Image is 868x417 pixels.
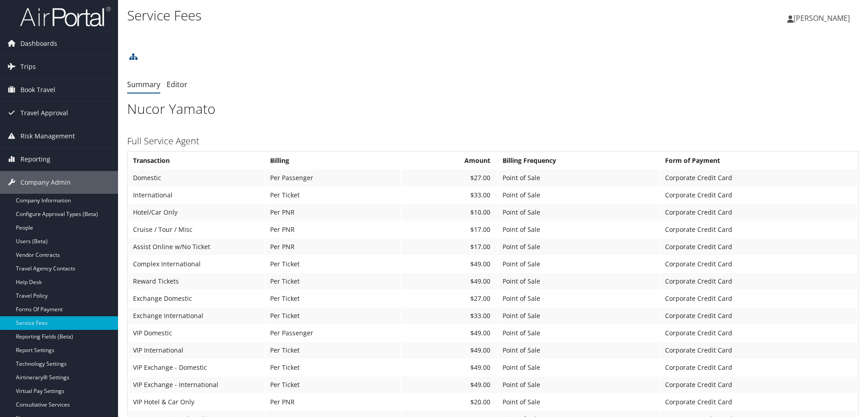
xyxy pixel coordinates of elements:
td: Corporate Credit Card [661,325,858,341]
span: Book Travel [20,78,55,101]
td: Per Ticket [266,342,400,358]
td: Point of Sale [498,256,660,272]
td: VIP Exchange - International [128,377,265,393]
td: $17.00 [401,221,498,238]
td: Corporate Credit Card [661,256,858,272]
td: $33.00 [401,187,498,203]
a: [PERSON_NAME] [787,5,859,32]
td: Corporate Credit Card [661,308,858,324]
td: $49.00 [401,377,498,393]
td: $27.00 [401,170,498,186]
td: $49.00 [401,256,498,272]
td: Corporate Credit Card [661,342,858,358]
td: Corporate Credit Card [661,239,858,255]
td: $49.00 [401,273,498,289]
td: Exchange International [128,308,265,324]
td: $49.00 [401,359,498,376]
td: Point of Sale [498,290,660,307]
td: Cruise / Tour / Misc [128,221,265,238]
td: Corporate Credit Card [661,170,858,186]
a: Summary [127,79,160,89]
td: Corporate Credit Card [661,290,858,307]
td: Per Ticket [266,308,400,324]
span: Risk Management [20,125,75,147]
td: Point of Sale [498,204,660,221]
td: $49.00 [401,325,498,341]
th: Billing [266,152,400,169]
td: Per PNR [266,394,400,410]
td: Per PNR [266,221,400,238]
th: Transaction [128,152,265,169]
a: Editor [167,79,187,89]
td: Corporate Credit Card [661,359,858,376]
h3: Full Service Agent [127,135,859,147]
td: $49.00 [401,342,498,358]
td: Per Passenger [266,325,400,341]
td: $27.00 [401,290,498,307]
td: $20.00 [401,394,498,410]
td: Point of Sale [498,342,660,358]
td: Per PNR [266,239,400,255]
span: Reporting [20,148,50,171]
td: Assist Online w/No Ticket [128,239,265,255]
td: Point of Sale [498,221,660,238]
td: Exchange Domestic [128,290,265,307]
td: Per Ticket [266,256,400,272]
td: Per Ticket [266,359,400,376]
td: Point of Sale [498,273,660,289]
td: Corporate Credit Card [661,204,858,221]
td: Per Ticket [266,290,400,307]
td: $33.00 [401,308,498,324]
span: Travel Approval [20,102,68,124]
td: Reward Tickets [128,273,265,289]
td: Per Ticket [266,377,400,393]
h1: Service Fees [127,6,615,25]
td: International [128,187,265,203]
span: Trips [20,55,36,78]
td: Corporate Credit Card [661,221,858,238]
td: $17.00 [401,239,498,255]
td: VIP Hotel & Car Only [128,394,265,410]
td: Per PNR [266,204,400,221]
td: Point of Sale [498,325,660,341]
td: VIP Domestic [128,325,265,341]
span: Company Admin [20,171,71,194]
td: Point of Sale [498,308,660,324]
th: Billing Frequency [498,152,660,169]
td: Point of Sale [498,239,660,255]
td: Point of Sale [498,377,660,393]
span: Dashboards [20,32,57,55]
td: Per Ticket [266,187,400,203]
td: Point of Sale [498,170,660,186]
td: VIP Exchange - Domestic [128,359,265,376]
td: Corporate Credit Card [661,394,858,410]
span: [PERSON_NAME] [794,13,850,23]
td: Hotel/Car Only [128,204,265,221]
td: $10.00 [401,204,498,221]
td: Corporate Credit Card [661,377,858,393]
img: airportal-logo.png [20,6,111,27]
td: Point of Sale [498,359,660,376]
td: Point of Sale [498,187,660,203]
td: Corporate Credit Card [661,273,858,289]
h1: Nucor Yamato [127,99,859,118]
td: Corporate Credit Card [661,187,858,203]
td: Per Ticket [266,273,400,289]
td: Complex International [128,256,265,272]
th: Amount [401,152,498,169]
td: Domestic [128,170,265,186]
td: Per Passenger [266,170,400,186]
td: Point of Sale [498,394,660,410]
td: VIP International [128,342,265,358]
th: Form of Payment [661,152,858,169]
